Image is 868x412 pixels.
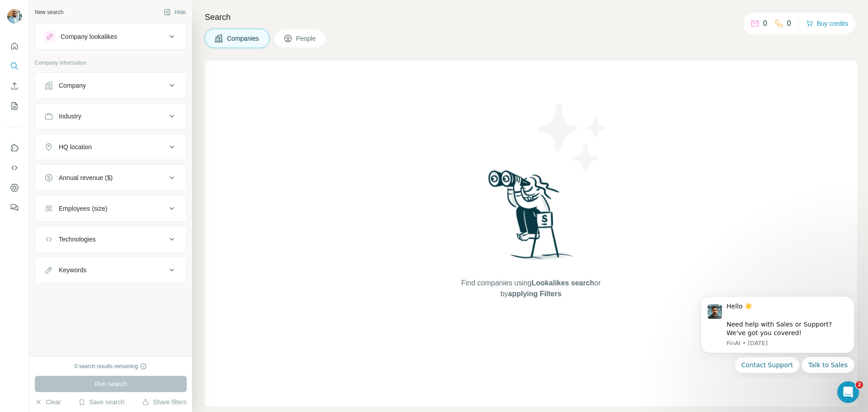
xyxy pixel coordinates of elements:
button: Search [7,58,22,74]
img: Avatar [7,9,22,24]
iframe: Intercom notifications message [687,288,868,379]
p: Company information [35,59,187,67]
button: Use Surfe API [7,160,22,176]
button: Buy credits [806,17,848,30]
button: Employees (size) [35,198,186,219]
div: Keywords [59,265,86,275]
button: Company lookalikes [35,26,186,47]
button: Feedback [7,199,22,216]
span: Companies [227,34,260,43]
button: Dashboard [7,180,22,196]
span: applying Filters [508,290,561,298]
button: Keywords [35,259,186,281]
span: 2 [856,381,863,388]
div: Company lookalikes [61,32,117,41]
p: 0 [787,18,791,29]
button: Share filters [142,398,187,407]
button: Clear [35,398,61,407]
button: Company [35,75,186,96]
div: 0 search results remaining [75,362,147,370]
img: Surfe Illustration - Stars [531,97,613,178]
iframe: Intercom live chat [837,381,859,403]
div: HQ location [59,142,92,152]
button: Use Surfe on LinkedIn [7,140,22,156]
div: New search [35,8,63,16]
button: HQ location [35,136,186,158]
div: Annual revenue ($) [59,173,113,182]
span: People [296,34,317,43]
img: Surfe Illustration - Woman searching with binoculars [484,168,578,269]
p: 0 [763,18,767,29]
button: Industry [35,105,186,127]
button: Hide [157,5,192,19]
span: Find companies using or by [458,278,603,299]
span: Lookalikes search [532,279,594,287]
div: Employees (size) [59,204,107,213]
div: Industry [59,112,81,121]
h4: Search [205,11,857,24]
button: My lists [7,98,22,114]
button: Annual revenue ($) [35,167,186,189]
button: Save search [78,398,124,407]
div: Company [59,81,86,90]
button: Quick start [7,38,22,54]
button: Enrich CSV [7,78,22,94]
button: Technologies [35,228,186,250]
div: Technologies [59,235,96,244]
